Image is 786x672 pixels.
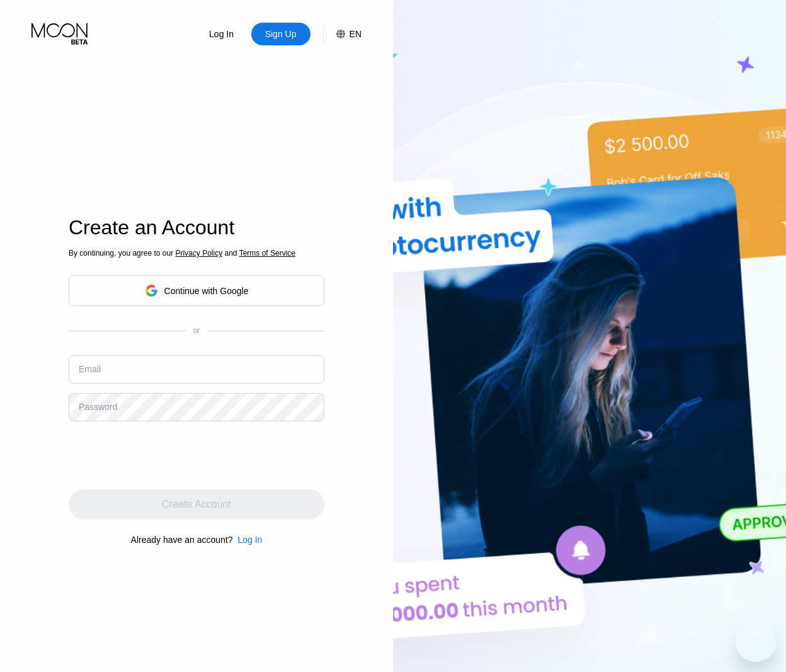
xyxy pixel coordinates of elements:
div: Sign Up [251,23,310,45]
div: Password [79,402,117,412]
div: Email [79,364,101,374]
div: Continue with Google [164,286,249,296]
span: Privacy Policy [175,249,222,258]
div: Create an Account [69,216,324,239]
div: Log In [232,535,262,545]
div: or [193,326,200,335]
span: and [222,249,239,258]
div: EN [350,29,362,39]
div: Continue with Google [69,275,324,306]
div: Log In [208,28,235,40]
iframe: reCAPTCHA [69,431,260,480]
div: Sign Up [264,28,298,40]
iframe: Button to launch messaging window [736,622,776,662]
div: Log In [237,535,262,545]
div: EN [323,23,362,45]
span: Terms of Service [239,249,295,258]
div: Log In [192,23,251,45]
div: Already have an account? [131,535,233,545]
div: By continuing, you agree to our [69,249,324,258]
